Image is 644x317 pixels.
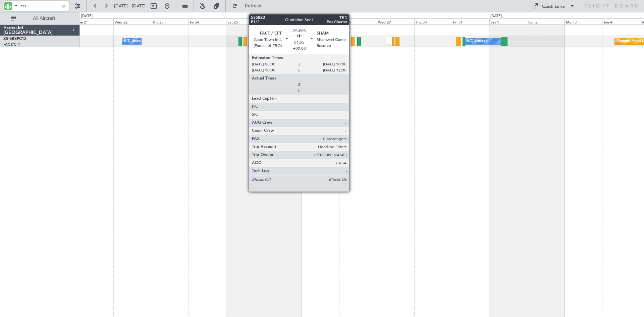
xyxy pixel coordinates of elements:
[529,1,578,11] button: Quick Links
[3,37,26,41] a: ZS-ERSPC12
[452,18,489,24] div: Fri 31
[527,18,565,24] div: Sun 2
[124,36,152,46] div: A/C Unavailable
[565,18,602,24] div: Mon 3
[377,18,414,24] div: Wed 29
[542,3,565,10] div: Quick Links
[17,16,71,21] span: All Aircraft
[490,13,502,19] div: [DATE]
[114,3,146,9] span: [DATE] - [DATE]
[151,18,189,24] div: Thu 23
[467,36,488,46] div: A/C Booked
[113,18,151,24] div: Wed 22
[226,18,264,24] div: Sat 25
[7,13,73,24] button: All Aircraft
[76,18,113,24] div: Tue 21
[489,18,527,24] div: Sat 1
[302,18,339,24] div: Mon 27
[3,42,21,47] a: FACT/CPT
[239,4,267,8] span: Refresh
[20,1,59,11] input: A/C (Reg. or Type)
[81,13,93,19] div: [DATE]
[264,18,302,24] div: Sun 26
[3,37,17,41] span: ZS-ERS
[339,18,377,24] div: Tue 28
[602,18,640,24] div: Tue 4
[229,1,269,11] button: Refresh
[189,18,226,24] div: Fri 24
[414,18,452,24] div: Thu 30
